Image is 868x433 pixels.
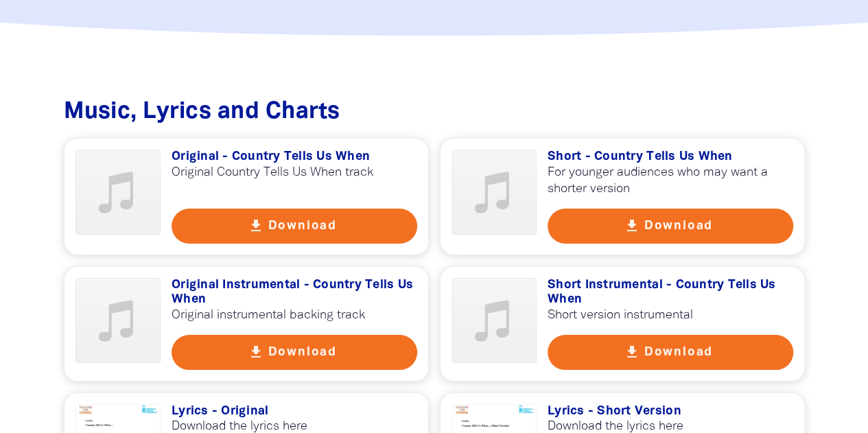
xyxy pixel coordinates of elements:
[248,218,264,234] i: get_app
[248,344,264,360] i: get_app
[548,335,793,370] button: get_app Download
[64,102,340,123] span: Music, Lyrics and Charts
[172,404,417,419] h3: Lyrics - Original
[172,150,417,165] h3: Original - Country Tells Us When
[624,344,640,360] i: get_app
[548,150,793,165] h3: Short - Country Tells Us When
[548,209,793,244] button: get_app Download
[172,209,417,244] button: get_app Download
[172,278,417,307] h3: Original Instrumental - Country Tells Us When
[624,218,640,234] i: get_app
[548,278,793,307] h3: Short Instrumental - Country Tells Us When
[548,404,793,419] h3: Lyrics - Short Version
[172,335,417,370] button: get_app Download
